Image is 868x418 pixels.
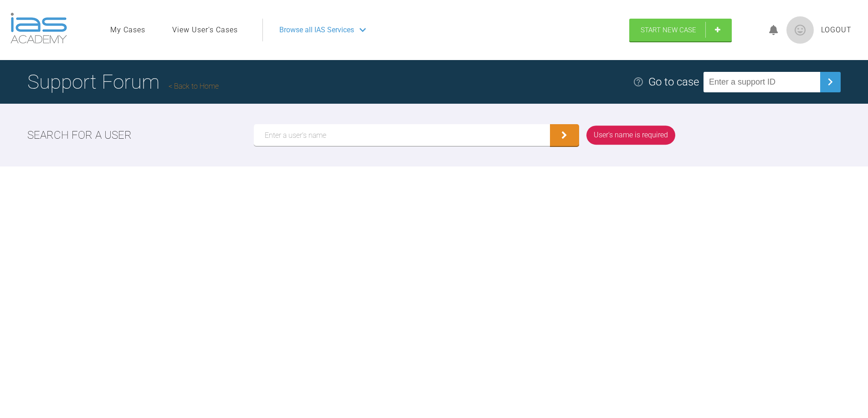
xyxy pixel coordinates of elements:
h2: Search for a user [27,126,132,144]
a: View User's Cases [172,24,238,36]
span: Start New Case [641,26,696,34]
input: Enter a user's name [254,124,550,146]
h1: Support Forum [27,66,219,98]
img: logo-light.3e3ef733.png [10,13,67,44]
div: User's name is required [586,126,675,145]
img: profile.png [786,16,814,44]
a: Logout [821,24,852,36]
span: Browse all IAS Services [279,24,354,36]
input: Enter a support ID [704,72,820,92]
a: Back to Home [169,82,219,91]
div: Go to case [648,73,699,91]
a: Start New Case [629,19,732,41]
img: chevronRight.28bd32b0.svg [823,75,837,89]
a: My Cases [110,24,145,36]
img: help.e70b9f3d.svg [633,76,644,87]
